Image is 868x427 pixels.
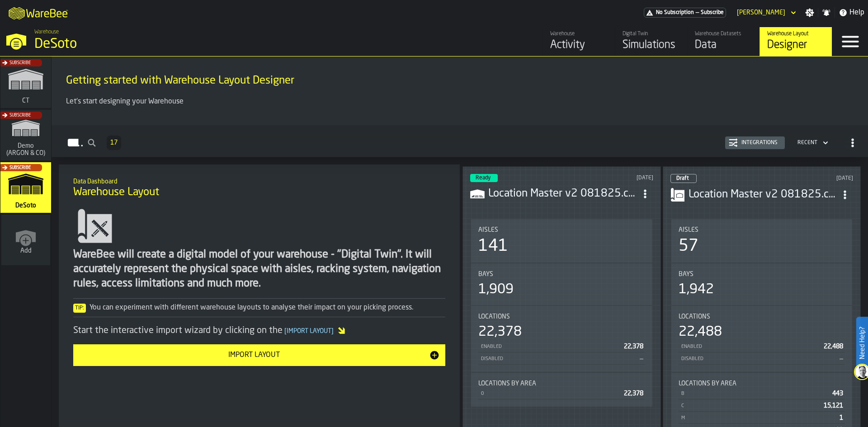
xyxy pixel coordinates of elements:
[679,237,698,255] div: 57
[52,125,868,157] h2: button-Layouts
[73,185,159,200] span: Warehouse Layout
[79,350,429,361] div: Import Layout
[471,263,652,305] div: stat-Bays
[9,113,31,118] span: Subscribe
[679,340,845,352] div: StatList-item-Enabled
[640,356,643,362] span: —
[0,57,51,110] a: link-to-/wh/i/311453a2-eade-4fd3-b522-1ff6a7eba4ba/simulations
[9,165,31,170] span: Subscribe
[52,56,868,125] div: ItemListCard-
[478,313,645,320] div: Title
[679,313,710,320] span: Locations
[480,356,636,362] div: Disabled
[103,136,125,150] div: ButtonLoadMore-Load More-Prev-First-Last
[478,352,645,365] div: StatList-item-Disabled
[615,27,687,56] a: link-to-/wh/i/53489ce4-9a4e-4130-9411-87a947849922/simulations
[471,306,652,372] div: stat-Locations
[776,175,853,182] div: Updated: 10/1/2025, 9:15:37 AM Created: 9/30/2025, 4:45:56 PM
[478,282,514,298] div: 1,909
[1,215,50,267] a: link-to-/wh/new
[576,175,653,181] div: Updated: 10/1/2025, 10:22:26 AM Created: 10/1/2025, 10:20:12 AM
[478,387,645,399] div: StatList-item-0
[550,31,608,37] div: Warehouse
[737,9,785,16] div: DropdownMenuValue-Shalini Coutinho
[670,174,697,183] div: status-0 2
[66,172,453,204] div: title-Warehouse Layout
[73,248,445,291] div: WareBee will create a digital model of your warehouse - "Digital Twin". It will accurately repres...
[725,136,785,149] button: button-Integrations
[738,140,781,146] div: Integrations
[0,110,51,162] a: link-to-/wh/i/f4b48827-899b-4d27-9478-094b6b2bfdee/simulations
[644,8,726,18] a: link-to-/wh/i/53489ce4-9a4e-4130-9411-87a947849922/pricing/
[470,217,653,408] section: card-LayoutDashboardCard
[624,390,643,397] span: 22,378
[824,403,843,409] span: 15,121
[679,352,845,365] div: StatList-item-Disabled
[73,324,445,337] div: Start the interactive import wizard by clicking on the
[679,271,845,278] div: Title
[66,74,294,88] span: Getting started with Warehouse Layout Designer
[480,344,620,350] div: Enabled
[818,8,835,17] label: button-toggle-Notifications
[832,27,868,56] label: button-toggle-Menu
[283,328,335,334] span: Import Layout
[478,226,645,234] div: Title
[478,340,645,352] div: StatList-item-Enabled
[478,226,498,234] span: Aisles
[701,9,724,16] span: Subscribe
[623,38,680,52] div: Simulations
[644,8,726,18] div: Menu Subscription
[797,140,817,146] div: DropdownMenuValue-4
[671,306,853,372] div: stat-Locations
[623,31,680,37] div: Digital Twin
[679,380,736,387] span: Locations by Area
[331,328,334,334] span: ]
[476,175,491,181] span: Ready
[73,302,445,313] div: You can experiment with different warehouse layouts to analyse their impact on your picking process.
[679,313,845,320] div: Title
[66,96,854,107] p: Let's start designing your Warehouse
[0,162,51,215] a: link-to-/wh/i/53489ce4-9a4e-4130-9411-87a947849922/simulations
[680,391,829,397] div: B
[478,380,645,387] div: Title
[73,304,86,313] span: Tip:
[550,38,608,52] div: Activity
[680,415,836,421] div: M
[478,271,493,278] span: Bays
[66,72,854,74] h2: Sub Title
[849,7,864,18] span: Help
[679,226,698,234] span: Aisles
[680,344,821,350] div: Enabled
[733,7,798,18] div: DropdownMenuValue-Shalini Coutinho
[835,7,868,18] label: button-toggle-Help
[840,356,843,362] span: —
[478,237,508,255] div: 141
[34,29,59,35] span: Warehouse
[679,282,714,298] div: 1,942
[20,247,32,254] span: Add
[759,27,832,56] a: link-to-/wh/i/53489ce4-9a4e-4130-9411-87a947849922/designer
[695,31,752,37] div: Warehouse Datasets
[679,271,693,278] span: Bays
[9,61,31,66] span: Subscribe
[767,31,825,37] div: Warehouse Layout
[676,176,689,181] span: Draft
[478,271,645,278] div: Title
[471,219,652,263] div: stat-Aisles
[73,344,445,366] button: button-Import Layout
[832,390,843,397] span: 443
[857,318,867,368] label: Need Help?
[470,174,498,182] div: status-3 2
[679,226,845,234] div: Title
[696,9,699,16] span: —
[542,27,615,56] a: link-to-/wh/i/53489ce4-9a4e-4130-9411-87a947849922/feed/
[656,9,694,16] span: No Subscription
[478,380,536,387] span: Locations by Area
[679,399,845,412] div: StatList-item-C
[671,219,853,263] div: stat-Aisles
[478,313,510,320] span: Locations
